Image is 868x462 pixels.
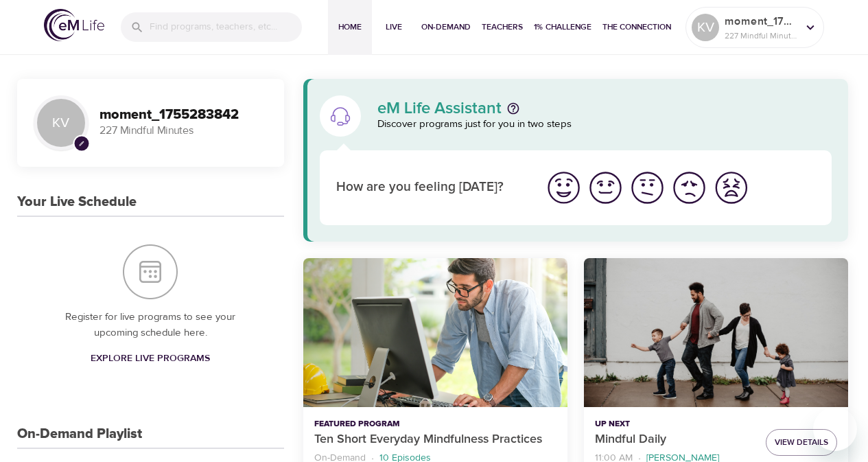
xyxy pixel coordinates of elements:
[692,14,719,41] div: KV
[329,105,351,127] img: eM Life Assistant
[150,12,302,42] input: Find programs, teachers, etc...
[712,169,750,207] img: worst
[595,418,755,430] p: Up Next
[585,167,626,209] button: I'm feeling good
[303,258,567,407] button: Ten Short Everyday Mindfulness Practices
[482,20,523,34] span: Teachers
[587,169,624,207] img: good
[17,426,142,442] h3: On-Demand Playlist
[314,430,556,449] p: Ten Short Everyday Mindfulness Practices
[314,418,556,430] p: Featured Program
[17,194,137,210] h3: Your Live Schedule
[44,9,104,41] img: logo
[710,167,752,209] button: I'm feeling worst
[99,123,268,139] p: 227 Mindful Minutes
[545,169,583,207] img: great
[336,178,526,198] p: How are you feeling [DATE]?
[45,310,257,340] p: Register for live programs to see your upcoming schedule here.
[534,20,591,34] span: 1% Challenge
[626,167,668,209] button: I'm feeling ok
[99,107,268,123] h3: moment_1755283842
[602,20,671,34] span: The Connection
[123,244,178,299] img: Your Live Schedule
[766,429,837,456] button: View Details
[775,435,828,450] span: View Details
[421,20,471,34] span: On-Demand
[670,169,708,207] img: bad
[584,258,848,407] button: Mindful Daily
[333,20,366,34] span: Home
[377,100,502,117] p: eM Life Assistant
[668,167,710,209] button: I'm feeling bad
[543,167,585,209] button: I'm feeling great
[629,169,666,207] img: ok
[85,346,215,371] a: Explore Live Programs
[377,117,832,132] p: Discover programs just for you in two steps
[595,430,755,449] p: Mindful Daily
[725,30,797,42] p: 227 Mindful Minutes
[91,350,210,367] span: Explore Live Programs
[377,20,410,34] span: Live
[725,13,797,30] p: moment_1755283842
[813,407,857,451] iframe: Button to launch messaging window
[34,95,89,150] div: KV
